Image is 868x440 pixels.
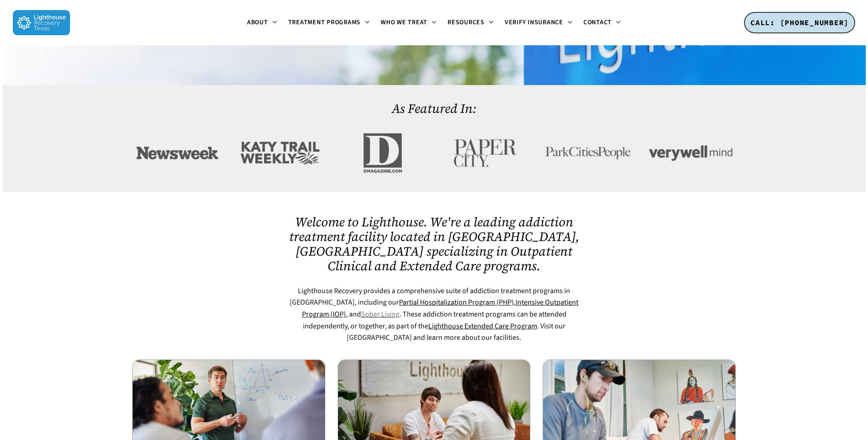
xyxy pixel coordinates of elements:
p: Lighthouse Recovery provides a comprehensive suite of addiction treatment programs in [GEOGRAPHIC... [286,285,582,344]
span: Verify Insurance [505,18,563,27]
span: Contact [583,18,612,27]
a: Partial Hospitalization Program (PHP) [399,297,514,307]
a: Intensive Outpatient Program (IOP) [302,297,579,319]
a: Who We Treat [375,19,442,27]
a: Contact [578,19,626,27]
span: About [247,18,268,27]
a: Resources [442,19,499,27]
img: Lighthouse Recovery Texas [13,10,70,35]
span: Resources [447,18,485,27]
a: Sober Living [361,309,399,319]
span: Treatment Programs [288,18,361,27]
a: As Featured In: [392,100,476,117]
a: Lighthouse Extended Care Program [428,321,537,331]
a: CALL: [PHONE_NUMBER] [744,12,855,34]
span: Who We Treat [381,18,427,27]
a: About [242,19,283,27]
a: Treatment Programs [283,19,376,27]
a: Verify Insurance [499,19,578,27]
h2: Welcome to Lighthouse. We're a leading addiction treatment facility located in [GEOGRAPHIC_DATA],... [286,215,582,273]
span: CALL: [PHONE_NUMBER] [750,18,849,27]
